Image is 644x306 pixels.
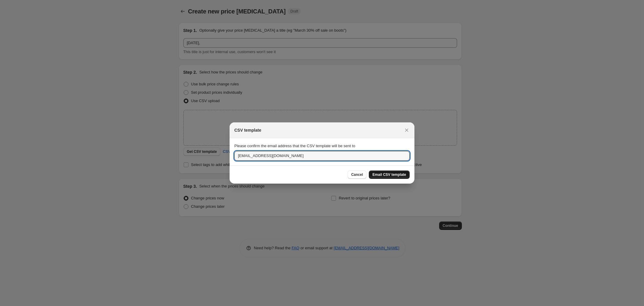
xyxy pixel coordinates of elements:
[348,170,366,179] button: Cancel
[351,172,363,177] span: Cancel
[234,144,355,148] span: Please confirm the email address that the CSV template will be sent to
[369,170,410,179] button: Email CSV template
[234,127,261,133] h2: CSV template
[402,126,411,134] button: Close
[372,172,406,177] span: Email CSV template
